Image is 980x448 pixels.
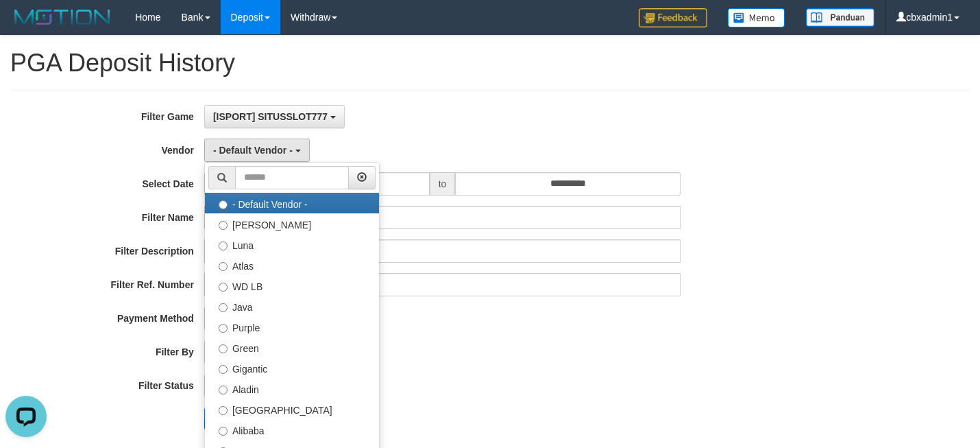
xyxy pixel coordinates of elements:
input: Luna [219,241,228,250]
input: Aladin [219,386,228,394]
input: Gigantic [219,365,228,374]
input: Green [219,344,228,353]
label: [GEOGRAPHIC_DATA] [205,399,379,419]
input: Atlas [219,262,228,271]
label: Gigantic [205,357,379,378]
button: - Default Vendor - [204,139,310,162]
span: - Default Vendor - [213,145,293,156]
input: WD LB [219,283,228,292]
button: Open LiveChat chat widget [5,5,47,47]
label: [PERSON_NAME] [205,213,379,234]
label: - Default Vendor - [205,193,379,213]
input: Java [219,303,228,312]
span: [ISPORT] SITUSSLOT777 [213,111,328,122]
input: [PERSON_NAME] [219,221,228,230]
label: Green [205,337,379,357]
img: panduan.png [806,8,874,27]
input: - Default Vendor - [219,200,228,209]
label: Aladin [205,378,379,399]
label: WD LB [205,275,379,296]
label: Atlas [205,255,379,275]
img: Button%20Memo.svg [728,8,785,27]
input: Alibaba [219,427,228,436]
label: Alibaba [205,419,379,440]
label: Java [205,296,379,316]
button: [ISPORT] SITUSSLOT777 [204,105,345,128]
label: Purple [205,316,379,337]
input: [GEOGRAPHIC_DATA] [219,406,228,415]
span: to [430,172,456,196]
img: Feedback.jpg [639,8,707,27]
h1: PGA Deposit History [10,49,970,77]
label: Luna [205,234,379,255]
input: Purple [219,324,228,333]
img: MOTION_logo.png [10,7,114,27]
